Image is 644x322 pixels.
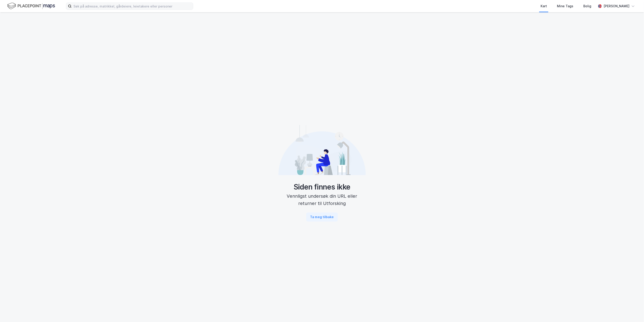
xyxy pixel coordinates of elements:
[278,192,366,207] div: Vennligst undersøk din URL eller returner til Utforsking
[583,3,591,9] div: Bolig
[306,212,338,222] button: Ta meg tilbake
[7,2,55,10] img: logo.f888ab2527a4732fd821a326f86c7f29.svg
[557,3,573,9] div: Mine Tags
[604,3,629,9] div: [PERSON_NAME]
[621,300,644,322] iframe: Chat Widget
[541,3,547,9] div: Kart
[278,182,366,192] div: Siden finnes ikke
[72,3,193,10] input: Søk på adresse, matrikkel, gårdeiere, leietakere eller personer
